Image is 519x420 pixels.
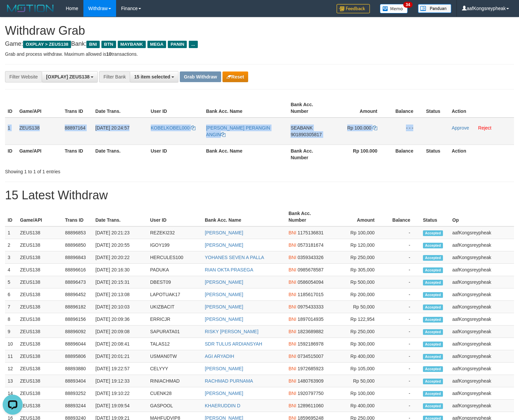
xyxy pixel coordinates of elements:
[288,145,333,164] th: Bank Acc. Number
[147,350,202,363] td: USMAN0TW
[385,326,420,338] td: -
[289,403,296,408] span: BNI
[203,145,288,164] th: Bank Acc. Name
[5,313,17,326] td: 8
[385,363,420,375] td: -
[5,118,17,145] td: 1
[93,98,148,118] th: Date Trans.
[5,363,17,375] td: 12
[385,226,420,239] td: -
[17,375,62,387] td: ZEUS138
[17,251,62,264] td: ZEUS138
[331,350,385,363] td: Rp 400,000
[331,301,385,313] td: Rp 50,000
[147,363,202,375] td: CELYYY
[331,264,385,276] td: Rp 305,000
[5,98,17,118] th: ID
[420,207,450,226] th: Status
[331,313,385,326] td: Rp 122,954
[298,341,324,347] span: Copy 1592186978 to clipboard
[202,207,286,226] th: Bank Acc. Name
[93,301,147,313] td: [DATE] 20:10:03
[106,51,111,57] strong: 10
[93,326,147,338] td: [DATE] 20:09:08
[5,145,17,164] th: ID
[147,326,202,338] td: SAPURATA01
[373,125,377,131] a: Copy 100000 to clipboard
[205,317,243,322] a: [PERSON_NAME]
[452,125,469,131] a: Approve
[331,226,385,239] td: Rp 100,000
[403,2,412,8] span: 34
[385,400,420,412] td: -
[298,304,324,309] span: Copy 0975433333 to clipboard
[147,276,202,288] td: DBEST09
[93,145,148,164] th: Date Trans.
[205,403,240,408] a: KHAERUDDIN D
[95,125,129,131] span: [DATE] 20:24:57
[99,71,130,82] div: Filter Bank
[331,400,385,412] td: Rp 400,000
[17,338,62,350] td: ZEUS138
[147,288,202,301] td: LAPOTUAK17
[205,366,243,371] a: [PERSON_NAME]
[298,378,324,384] span: Copy 1480763909 to clipboard
[5,387,17,400] td: 14
[17,387,62,400] td: ZEUS138
[289,304,296,309] span: BNI
[147,313,202,326] td: ERRICJR
[450,400,514,412] td: aafKongsreypheak
[289,354,296,359] span: BNI
[331,276,385,288] td: Rp 500,000
[5,276,17,288] td: 5
[450,251,514,264] td: aafKongsreypheak
[205,267,253,272] a: RIAN OKTA PRASEGA
[62,276,93,288] td: 88896473
[450,239,514,251] td: aafKongsreypheak
[17,400,62,412] td: ZEUS138
[5,189,514,202] h1: 15 Latest Withdraw
[17,363,62,375] td: ZEUS138
[387,145,423,164] th: Balance
[93,387,147,400] td: [DATE] 19:10:22
[147,375,202,387] td: RINIACHMAD
[289,292,296,297] span: BNI
[298,279,324,285] span: Copy 0586054094 to clipboard
[298,317,324,322] span: Copy 1897014935 to clipboard
[347,125,371,131] span: Rp 100.000
[93,313,147,326] td: [DATE] 20:09:36
[289,267,296,272] span: BNI
[298,230,324,235] span: Copy 1175136831 to clipboard
[62,338,93,350] td: 88896044
[5,326,17,338] td: 9
[118,41,146,48] span: MAYBANK
[450,276,514,288] td: aafKongsreypheak
[222,71,248,82] button: Reset
[450,363,514,375] td: aafKongsreypheak
[331,387,385,400] td: Rp 100,000
[288,98,333,118] th: Bank Acc. Number
[385,375,420,387] td: -
[5,301,17,313] td: 7
[5,207,17,226] th: ID
[101,41,116,48] span: BTN
[423,304,443,310] span: Accepted
[86,41,99,48] span: BNI
[62,400,93,412] td: 88893244
[5,71,42,82] div: Filter Website
[93,400,147,412] td: [DATE] 19:09:54
[450,207,514,226] th: Op
[423,329,443,335] span: Accepted
[331,288,385,301] td: Rp 200,000
[387,118,423,145] td: - - -
[205,304,243,309] a: [PERSON_NAME]
[291,125,313,131] span: SEABANK
[17,207,62,226] th: Game/API
[17,313,62,326] td: ZEUS138
[5,251,17,264] td: 3
[205,329,258,334] a: RISKY [PERSON_NAME]
[205,354,234,359] a: AGI ARYADIH
[205,341,262,347] a: SDR TULUS ARDIANSYAH
[331,326,385,338] td: Rp 250,000
[147,400,202,412] td: GASPOOL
